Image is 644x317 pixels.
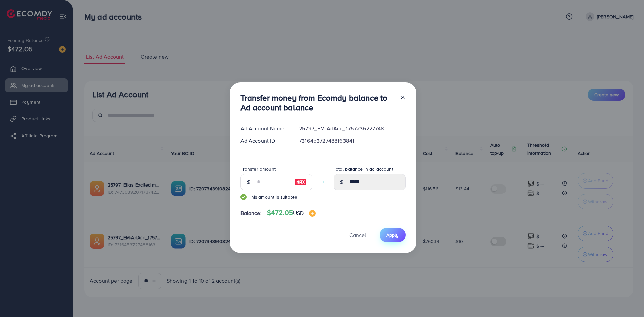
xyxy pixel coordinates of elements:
[293,125,411,133] div: 25797_EM-AdAcc_1757236227748
[240,166,276,172] label: Transfer amount
[267,209,316,217] h4: $472.05
[293,137,411,145] div: 7316453727488163841
[240,194,247,200] img: guide
[334,166,393,172] label: Total balance in ad account
[240,194,312,200] small: This amount is suitable
[380,228,406,242] button: Apply
[349,231,366,239] span: Cancel
[293,209,304,217] span: USD
[615,287,639,312] iframe: Chat
[341,228,374,242] button: Cancel
[240,209,262,217] span: Balance:
[294,178,307,186] img: image
[309,210,316,217] img: image
[386,232,399,239] span: Apply
[235,125,294,133] div: Ad Account Name
[240,93,395,112] h3: Transfer money from Ecomdy balance to Ad account balance
[235,137,294,145] div: Ad Account ID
